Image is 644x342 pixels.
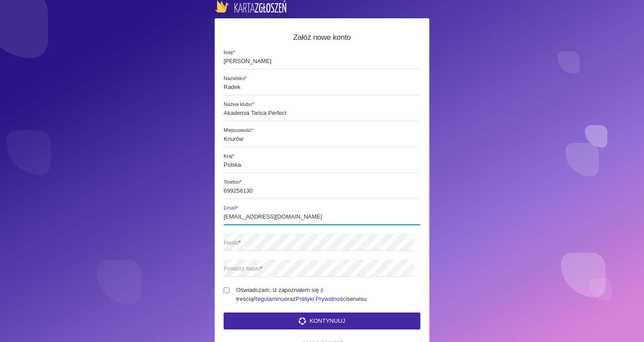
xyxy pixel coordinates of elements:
[253,296,284,302] a: Regulaminu
[224,101,433,109] span: Nazwa klubu
[224,234,414,251] input: Hasło*
[224,286,420,304] label: Oświadczam, iż zapoznałem się z treścią oraz serwisu
[224,260,414,277] input: Powtórz hasło*
[224,182,420,199] input: Telefon*
[224,52,420,69] input: Imię*
[224,75,433,83] span: Nazwisko
[224,205,433,212] span: Email
[224,104,420,121] input: Nazwa klubu*
[224,130,420,147] input: Miejscowość*
[224,127,433,135] span: Miejscowość
[224,78,420,95] input: Nazwisko*
[224,312,420,329] button: Kontynuuj
[224,49,433,57] span: Imię
[224,264,411,273] span: Powtórz hasło
[224,287,229,293] input: Oświadczam, iż zapoznałem się z treściąRegulaminuorazPolityki Prywatnościserwisu
[296,296,347,302] a: Polityki Prywatności
[224,32,420,43] h5: Załóż nowe konto
[224,179,433,186] span: Telefon
[224,208,420,225] input: Email*
[224,156,420,173] input: Kraj*
[224,153,433,160] span: Kraj
[224,238,411,247] span: Hasło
